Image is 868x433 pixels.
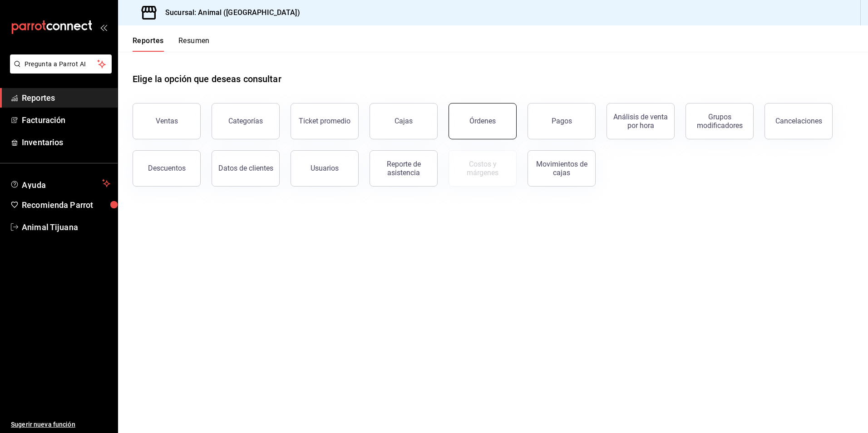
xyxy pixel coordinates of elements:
[454,160,511,177] div: Costos y márgenes
[395,117,413,125] div: Cajas
[764,103,833,139] button: Cancelaciones
[370,150,438,187] button: Reporte de asistencia
[22,136,110,148] span: Inventarios
[10,54,112,74] button: Pregunta a Parrot AI
[686,103,754,139] button: Grupos modificadores
[212,103,280,139] button: Categorías
[375,160,432,177] div: Reporte de asistencia
[11,420,110,429] span: Sugerir nueva función
[178,36,210,52] button: Resumen
[228,117,263,125] div: Categorías
[100,24,107,31] button: open_drawer_menu
[22,178,99,189] span: Ayuda
[607,103,675,139] button: Análisis de venta por hora
[25,59,98,69] span: Pregunta a Parrot AI
[311,164,339,172] div: Usuarios
[22,221,110,233] span: Animal Tijuana
[533,160,590,177] div: Movimientos de cajas
[291,150,359,187] button: Usuarios
[133,72,281,86] h1: Elige la opción que deseas consultar
[148,164,186,172] div: Descuentos
[552,117,572,125] div: Pagos
[133,36,164,52] button: Reportes
[612,113,669,130] div: Análisis de venta por hora
[218,164,273,172] div: Datos de clientes
[133,150,201,187] button: Descuentos
[469,117,496,125] div: Órdenes
[528,150,596,187] button: Movimientos de cajas
[133,103,201,139] button: Ventas
[22,114,110,126] span: Facturación
[133,36,210,52] div: navigation tabs
[449,103,517,139] button: Órdenes
[212,150,280,187] button: Datos de clientes
[156,117,178,125] div: Ventas
[6,66,112,75] a: Pregunta a Parrot AI
[291,103,359,139] button: Ticket promedio
[528,103,596,139] button: Pagos
[299,117,350,125] div: Ticket promedio
[22,199,110,211] span: Recomienda Parrot
[370,103,438,139] button: Cajas
[691,113,748,130] div: Grupos modificadores
[158,7,300,18] h3: Sucursal: Animal ([GEOGRAPHIC_DATA])
[775,117,822,125] div: Cancelaciones
[22,92,110,104] span: Reportes
[449,150,517,187] button: Contrata inventarios para ver este reporte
